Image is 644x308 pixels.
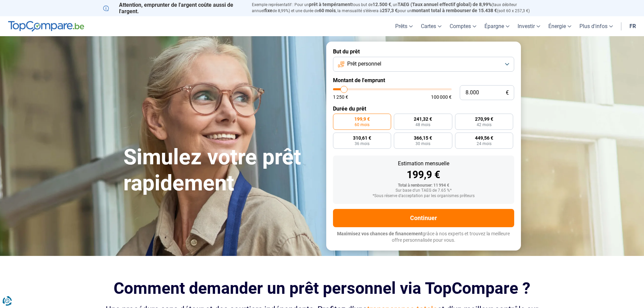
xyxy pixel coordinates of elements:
[333,95,348,99] span: 1 250 €
[8,21,84,32] img: TopCompare
[382,8,398,13] span: 257,3 €
[373,2,391,7] span: 12.500 €
[337,231,423,236] span: Maximisez vos chances de financement
[264,8,272,13] span: fixe
[475,136,493,140] span: 449,56 €
[477,123,492,127] span: 42 mois
[625,16,640,36] a: fr
[252,2,541,14] p: Exemple représentatif : Pour un tous but de , un (taux débiteur annuel de 8,99%) et une durée de ...
[417,16,446,36] a: Cartes
[412,8,497,13] span: montant total à rembourser de 15.438 €
[333,48,514,55] label: But du prêt
[431,95,452,99] span: 100 000 €
[338,170,509,180] div: 199,9 €
[123,144,318,196] h1: Simulez votre prêt rapidement
[480,16,514,36] a: Épargne
[333,231,514,244] p: grâce à nos experts et trouvez la meilleure offre personnalisée pour vous.
[514,16,544,36] a: Investir
[475,117,493,121] span: 270,99 €
[338,188,509,193] div: Sur base d'un TAEG de 7.65 %*
[103,279,541,298] h2: Comment demander un prêt personnel via TopCompare ?
[415,123,430,127] span: 48 mois
[333,209,514,227] button: Continuer
[309,2,352,7] span: prêt à tempérament
[338,161,509,166] div: Estimation mensuelle
[477,142,492,146] span: 24 mois
[103,2,244,15] p: Attention, emprunter de l'argent coûte aussi de l'argent.
[333,105,514,112] label: Durée du prêt
[333,77,514,84] label: Montant de l'emprunt
[355,142,369,146] span: 36 mois
[355,123,369,127] span: 60 mois
[575,16,617,36] a: Plus d'infos
[347,60,381,68] span: Prêt personnel
[338,194,509,198] div: *Sous réserve d'acceptation par les organismes prêteurs
[338,183,509,188] div: Total à rembourser: 11 994 €
[353,136,371,140] span: 310,61 €
[391,16,417,36] a: Prêts
[415,142,430,146] span: 30 mois
[354,117,370,121] span: 199,9 €
[414,136,432,140] span: 366,15 €
[398,2,492,7] span: TAEG (Taux annuel effectif global) de 8,99%
[544,16,575,36] a: Énergie
[506,90,509,96] span: €
[333,57,514,72] button: Prêt personnel
[319,8,336,13] span: 60 mois
[446,16,480,36] a: Comptes
[414,117,432,121] span: 241,32 €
